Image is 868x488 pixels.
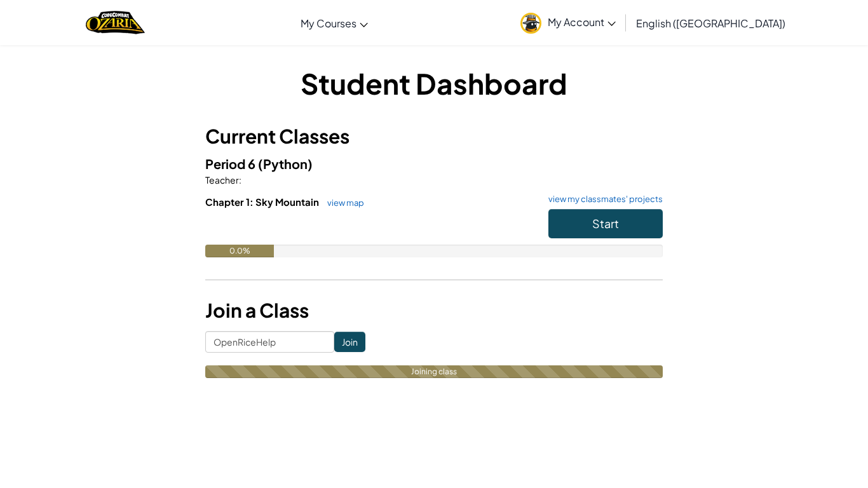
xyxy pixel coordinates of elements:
a: view my classmates' projects [542,195,663,203]
input: <Enter Class Code> [205,331,334,353]
h3: Join a Class [205,296,663,325]
a: English ([GEOGRAPHIC_DATA]) [630,6,792,40]
div: 0.0% [205,245,274,257]
h3: Current Classes [205,122,663,151]
span: (Python) [258,156,313,172]
a: view map [321,198,364,208]
span: : [239,174,241,186]
input: Join [334,332,365,352]
button: Start [548,209,663,238]
span: Teacher [205,174,239,186]
img: avatar [520,13,541,34]
h1: Student Dashboard [205,64,663,103]
div: Joining class [205,365,663,378]
a: My Account [514,3,622,43]
span: My Account [548,15,616,29]
span: English ([GEOGRAPHIC_DATA]) [636,17,785,30]
span: Start [592,216,619,231]
span: Chapter 1: Sky Mountain [205,196,321,208]
span: Period 6 [205,156,258,172]
a: Ozaria by CodeCombat logo [86,10,145,36]
span: My Courses [301,17,356,30]
img: Home [86,10,145,36]
a: My Courses [294,6,374,40]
